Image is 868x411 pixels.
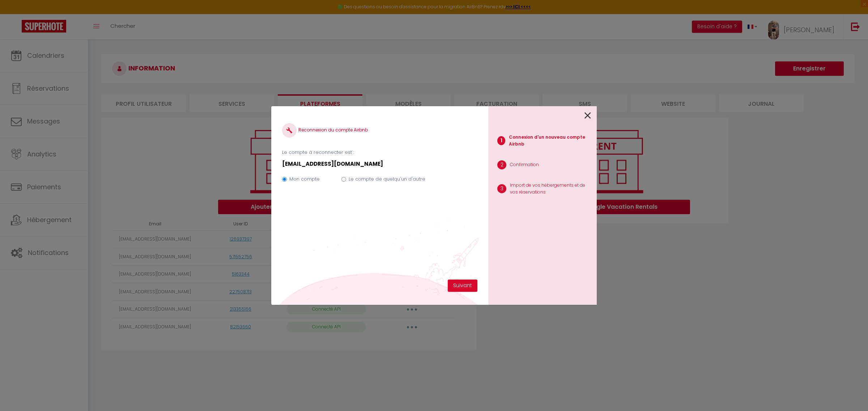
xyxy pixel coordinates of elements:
[349,176,425,183] label: Le compte de quelqu'un d'autre
[497,184,506,193] span: 3
[509,134,591,148] p: Connexion d'un nouveau compte Airbnb
[510,182,591,196] p: Import de vos hébergements et de vos réservations
[282,160,477,168] p: [EMAIL_ADDRESS][DOMAIN_NAME]
[510,161,539,168] p: Confirmation
[448,280,477,292] button: Suivant
[289,176,320,183] label: Mon compte
[497,160,506,169] span: 2
[282,149,477,156] p: Le compte à reconnecter est :
[497,136,505,145] span: 1
[282,123,477,138] h4: Reconnexion du compte Airbnb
